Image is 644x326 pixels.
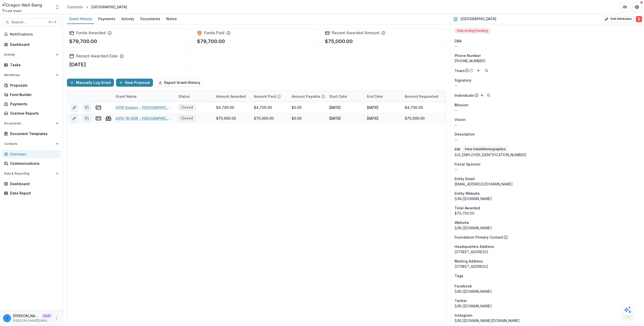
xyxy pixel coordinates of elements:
div: Documents [138,15,162,22]
button: view-payments [95,105,101,111]
h2: Recent Awarded Amount [332,30,379,35]
button: Get Help [632,2,642,12]
div: Data Report [10,190,57,196]
span: Mailing Address [455,258,483,264]
button: Manually Log Grant [67,79,114,87]
button: Open Contacts [2,140,61,148]
h2: Recent Awarded Date [76,54,118,58]
p: [DATE] [367,105,378,110]
h2: [GEOGRAPHIC_DATA] [461,17,496,21]
div: [US_EMPLOYER_IDENTIFICATION_NUMBER] [455,152,640,157]
span: Data & Reporting [4,172,54,175]
span: Tags [455,273,463,278]
div: Status [175,91,213,102]
div: Grantee Reports [10,111,57,116]
div: $75,000.00 [254,116,274,121]
div: Payments [96,15,117,22]
div: -- [455,167,640,172]
div: [URL][DOMAIN_NAME] [455,303,640,309]
p: Amount Paid [254,94,276,99]
button: Edit Attributes [602,16,634,22]
span: Closed [181,105,193,110]
span: Instagram [455,313,472,318]
a: Proposals [2,81,61,89]
a: Data Report [2,189,61,197]
div: [STREET_ADDRESS] [455,249,640,254]
button: Delete [636,16,642,22]
p: [DATE] [367,116,378,121]
button: More [54,315,60,321]
nav: breadcrumb [65,3,129,11]
div: Tasks [10,62,57,68]
a: Document Templates [2,129,61,138]
div: Amount Requested [402,91,452,102]
div: Dashboard [10,181,57,186]
button: Open entity switcher [54,2,61,12]
div: Grant Name [112,94,140,99]
span: Workflows [4,73,54,77]
button: Open Data & Reporting [2,170,61,178]
button: Open Activity [2,51,61,59]
span: Entity Email [455,176,475,181]
div: Proposals [10,83,57,88]
p: [DATE] [69,61,86,68]
span: Closed [181,116,193,120]
div: [STREET_ADDRESS] [455,264,640,269]
div: Start Date [326,91,364,102]
button: Duplicate proposal [83,114,91,122]
button: New Proposal [116,79,153,87]
a: Payments [96,14,117,24]
div: Amount Awarded [213,91,251,102]
p: [PERSON_NAME][EMAIL_ADDRESS][DOMAIN_NAME] [13,313,40,318]
div: End Date [364,94,386,99]
div: $0.00 [292,105,302,110]
a: Contacts [65,3,85,11]
div: jonah@trytemelio.com [6,316,8,320]
span: Signatory [455,78,471,83]
div: Status [175,94,193,99]
span: Description [455,132,475,137]
a: Communications [2,159,61,168]
div: Payments [10,101,57,107]
a: Grant History [67,14,94,24]
button: Search [484,68,490,74]
span: Phone Number [455,53,481,58]
button: Export Grant History [155,79,204,87]
span: Activity [4,53,54,56]
div: Grant History [67,15,94,22]
span: Twitter [455,298,467,303]
div: [URL][DOMAIN_NAME] [455,196,640,201]
button: Duplicate proposal [83,104,91,112]
a: Grantees [2,150,61,158]
p: -- [455,137,640,142]
a: Dashboard [2,40,61,49]
div: $75,000.00 [405,116,425,121]
div: Amount Awarded [213,94,249,99]
button: Notifications [2,30,61,38]
div: Activity [119,15,136,22]
button: Partners [620,2,630,12]
a: [URL][DOMAIN_NAME] [455,226,492,230]
span: Contacts [4,142,54,146]
div: Amount Payable [289,91,326,102]
span: Mission [455,102,468,108]
div: $4,700.00 [254,105,272,110]
a: Dashboard [2,180,61,188]
div: $75,000.00 [216,116,236,121]
a: 2013-16 SEW - [GEOGRAPHIC_DATA] [115,116,172,121]
button: Search [486,92,492,98]
button: edit [70,104,78,112]
div: $0.00 [292,116,302,121]
div: Amount Requested [402,94,441,99]
span: Documents [4,122,54,125]
div: Grantees [10,151,57,157]
p: Team [455,68,464,73]
span: Total Awarded [455,205,480,211]
div: -- [455,83,640,88]
div: Start Date [326,94,350,99]
h2: Funds Paid [204,30,224,35]
span: Notifications [10,32,59,37]
a: Documents [138,14,162,24]
button: edit [70,114,78,122]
